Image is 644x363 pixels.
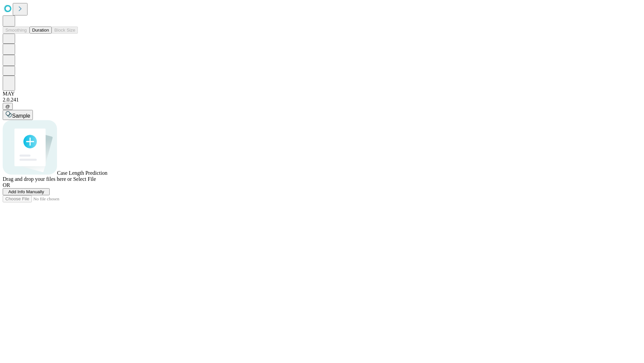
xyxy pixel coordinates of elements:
[3,182,10,188] span: OR
[3,176,72,182] span: Drag and drop your files here or
[3,27,30,34] button: Smoothing
[8,189,44,194] span: Add Info Manually
[3,97,641,103] div: 2.0.241
[3,103,13,110] button: @
[52,27,78,34] button: Block Size
[3,188,50,195] button: Add Info Manually
[73,176,96,182] span: Select File
[12,113,30,119] span: Sample
[3,91,641,97] div: MAY
[3,110,33,120] button: Sample
[5,104,10,109] span: @
[30,27,52,34] button: Duration
[57,170,107,176] span: Case Length Prediction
